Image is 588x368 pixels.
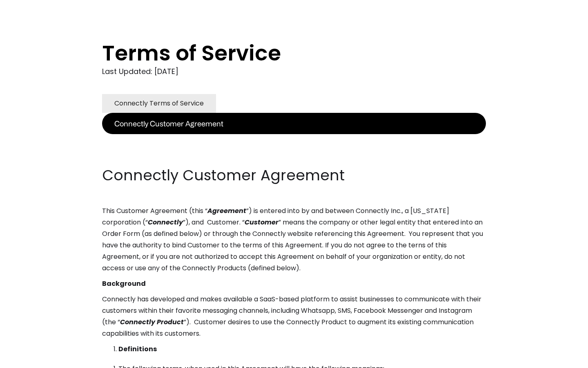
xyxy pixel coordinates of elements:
[114,98,204,109] div: Connectly Terms of Service
[102,150,486,161] p: ‍
[102,279,146,288] strong: Background
[102,205,486,274] p: This Customer Agreement (this “ ”) is entered into by and between Connectly Inc., a [US_STATE] co...
[102,134,486,146] p: ‍
[148,218,183,227] em: Connectly
[102,294,486,339] p: Connectly has developed and makes available a SaaS-based platform to assist businesses to communi...
[102,41,453,65] h1: Terms of Service
[8,353,49,365] aside: Language selected: English
[245,218,278,227] em: Customer
[102,65,486,78] div: Last Updated: [DATE]
[114,118,223,129] div: Connectly Customer Agreement
[102,165,486,186] h2: Connectly Customer Agreement
[120,317,184,327] em: Connectly Product
[16,354,49,365] ul: Language list
[207,206,246,215] em: Agreement
[118,344,157,354] strong: Definitions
